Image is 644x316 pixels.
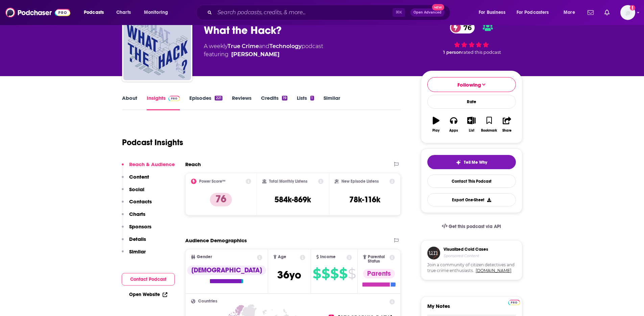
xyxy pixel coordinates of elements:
a: Charts [112,7,135,18]
button: open menu [79,7,113,18]
h1: Podcast Insights [122,137,183,148]
button: open menu [512,7,559,18]
div: 19 [282,96,287,100]
h2: Reach [185,161,201,167]
p: Sponsors [129,223,151,230]
img: Podchaser Pro [168,96,180,101]
a: Adam Levin [231,50,280,59]
a: 76 [450,22,475,33]
span: and [259,43,269,49]
span: Income [320,255,336,259]
button: Open AdvancedNew [410,8,445,17]
span: $ [330,268,338,279]
h3: 78k-116k [349,195,380,205]
h3: 584k-869k [275,195,311,205]
span: rated this podcast [462,50,501,55]
div: 1 [310,96,314,100]
div: Play [432,129,439,133]
span: Logged in as heidiv [620,5,635,20]
div: Share [502,129,511,133]
img: What the Hack? [123,13,191,80]
img: tell me why sparkle [456,160,461,165]
span: 76 [457,22,475,33]
p: Contacts [129,198,152,205]
span: 1 person [443,50,462,55]
img: Podchaser Pro [508,300,520,305]
div: A weekly podcast [204,42,323,59]
a: Pro website [508,299,520,305]
div: Apps [449,129,458,133]
button: Social [122,186,144,199]
button: Details [122,236,146,248]
button: Similar [122,248,146,261]
a: Podchaser - Follow, Share and Rate Podcasts [5,6,70,19]
button: open menu [139,7,177,18]
button: open menu [559,7,583,18]
button: Contact Podcast [122,273,175,286]
a: Reviews [232,95,252,110]
button: open menu [474,7,514,18]
span: $ [348,268,356,279]
a: Lists1 [297,95,314,110]
img: User Profile [620,5,635,20]
button: Content [122,174,149,186]
p: Reach & Audience [129,161,175,167]
span: $ [339,268,347,279]
span: Tell Me Why [464,160,487,165]
a: Similar [324,95,340,110]
span: New [432,4,444,10]
h2: Audience Demographics [185,237,247,244]
a: True Crime [228,43,259,49]
a: Episodes221 [189,95,222,110]
span: Charts [116,8,131,17]
button: Share [498,112,516,137]
label: My Notes [427,303,516,315]
div: Rate [427,95,516,109]
div: Bookmark [481,129,497,133]
a: About [122,95,137,110]
span: For Business [479,8,505,17]
span: Age [278,255,286,259]
h2: New Episode Listens [341,179,379,184]
a: Credits19 [261,95,287,110]
span: Gender [197,255,212,259]
span: ⌘ K [392,8,405,17]
button: Reach & Audience [122,161,175,174]
div: Search podcasts, credits, & more... [202,5,457,20]
button: Apps [445,112,462,137]
h2: Power Score™ [199,179,225,184]
a: Show notifications dropdown [602,7,612,18]
span: Following [457,82,481,88]
span: Get this podcast via API [449,224,501,229]
p: Social [129,186,144,193]
span: Monitoring [144,8,168,17]
span: Parental Status [368,255,388,264]
p: Similar [129,248,146,255]
button: tell me why sparkleTell Me Why [427,155,516,169]
p: Content [129,174,149,180]
button: List [462,112,480,137]
span: Podcasts [84,8,104,17]
h4: Sponsored Content [444,253,488,258]
div: Parents [363,269,395,278]
svg: Add a profile image [630,5,635,10]
span: More [564,8,575,17]
span: $ [313,268,321,279]
input: Search podcasts, credits, & more... [215,7,392,18]
span: Join a community of citizen detectives and true crime enthusiasts. [427,262,516,274]
span: Open Advanced [413,11,442,14]
button: Show profile menu [620,5,635,20]
h3: Visualized Cold Cases [444,247,488,252]
span: Countries [198,299,217,303]
div: 76 1 personrated this podcast [421,17,522,59]
a: InsightsPodchaser Pro [147,95,180,110]
a: Show notifications dropdown [585,7,596,18]
h2: Total Monthly Listens [269,179,307,184]
p: 76 [210,193,232,206]
a: Visualized Cold CasesSponsored ContentJoin a community of citizen detectives and true crime enthu... [421,240,522,296]
button: Bookmark [480,112,498,137]
span: $ [321,268,330,279]
p: Charts [129,211,145,217]
a: Contact This Podcast [427,175,516,188]
div: [DEMOGRAPHIC_DATA] [187,266,266,275]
